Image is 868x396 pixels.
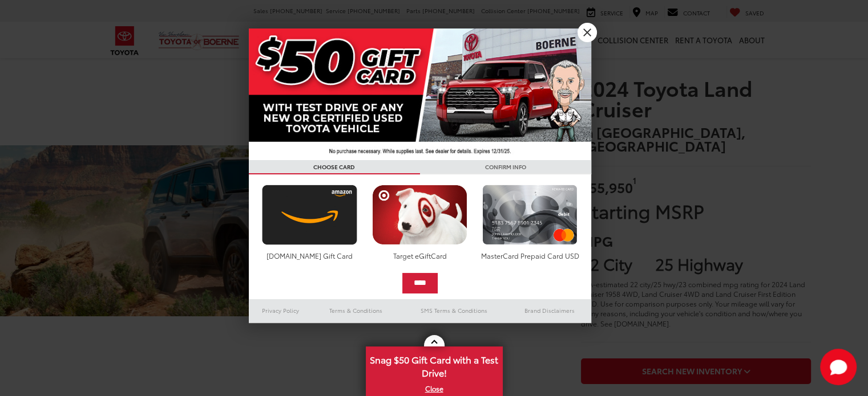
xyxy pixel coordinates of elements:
img: 42635_top_851395.jpg [249,28,591,160]
a: SMS Terms & Conditions [400,304,508,317]
h3: CHOOSE CARD [249,160,420,174]
img: mastercard.png [479,185,580,245]
div: [DOMAIN_NAME] Gift Card [259,251,360,260]
h3: CONFIRM INFO [420,160,591,174]
img: amazoncard.png [259,185,360,245]
div: Target eGiftCard [369,251,470,260]
a: Terms & Conditions [312,304,399,317]
a: Brand Disclaimers [508,304,591,317]
svg: Start Chat [820,349,857,385]
a: Privacy Policy [249,304,313,317]
button: Toggle Chat Window [820,349,857,385]
span: Snag $50 Gift Card with a Test Drive! [367,348,502,382]
img: targetcard.png [369,185,470,245]
div: MasterCard Prepaid Card USD [479,251,580,260]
